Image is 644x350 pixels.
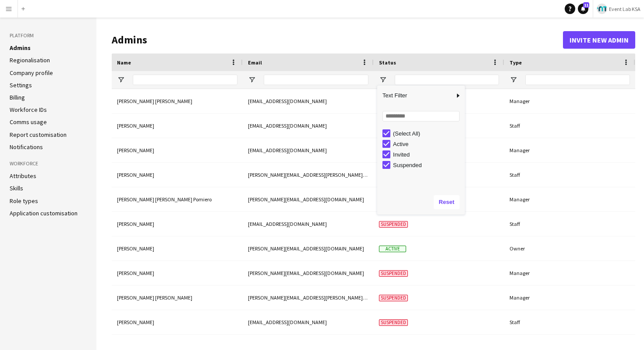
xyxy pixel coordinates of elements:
[10,184,23,192] a: Skills
[393,141,462,147] div: Active
[379,246,406,252] span: Active
[243,212,374,236] div: [EMAIL_ADDRESS][DOMAIN_NAME]
[382,111,460,121] input: Search filter values
[248,59,262,66] span: Email
[377,86,465,214] div: Column Filter
[504,138,635,162] div: Manager
[379,295,408,301] span: Suspended
[243,286,374,310] div: [PERSON_NAME][EMAIL_ADDRESS][PERSON_NAME][DOMAIN_NAME]
[379,270,408,277] span: Suspended
[504,236,635,261] div: Owner
[393,151,462,158] div: Invited
[379,221,408,228] span: Suspended
[504,212,635,236] div: Staff
[112,187,243,211] div: [PERSON_NAME] [PERSON_NAME] Pomiero
[10,118,47,126] a: Comms usage
[379,319,408,326] span: Suspended
[393,130,462,137] div: (Select All)
[379,76,387,84] button: Open Filter Menu
[117,59,131,66] span: Name
[10,81,32,89] a: Settings
[510,76,517,84] button: Open Filter Menu
[504,89,635,113] div: Manager
[112,212,243,236] div: [PERSON_NAME]
[117,76,125,84] button: Open Filter Menu
[112,163,243,187] div: [PERSON_NAME]
[504,114,635,138] div: Staff
[393,162,462,168] div: Suspended
[504,286,635,310] div: Manager
[434,195,460,209] button: Reset
[377,88,454,103] span: Text Filter
[504,310,635,334] div: Staff
[112,33,563,46] h1: Admins
[563,31,635,49] button: Invite new admin
[10,209,78,217] a: Application customisation
[112,138,243,162] div: [PERSON_NAME]
[578,4,588,14] a: 11
[112,286,243,310] div: [PERSON_NAME] [PERSON_NAME]
[243,138,374,162] div: [EMAIL_ADDRESS][DOMAIN_NAME]
[10,69,53,77] a: Company profile
[504,163,635,187] div: Staff
[243,261,374,285] div: [PERSON_NAME][EMAIL_ADDRESS][DOMAIN_NAME]
[10,44,31,52] a: Admins
[504,187,635,211] div: Manager
[10,197,38,205] a: Role types
[10,106,47,114] a: Workforce IDs
[583,2,589,8] span: 11
[609,6,640,12] span: Event Lab KSA
[377,128,465,170] div: Filter List
[504,261,635,285] div: Manager
[112,310,243,334] div: [PERSON_NAME]
[10,160,87,168] h3: Workforce
[510,59,522,66] span: Type
[10,32,87,39] h3: Platform
[112,261,243,285] div: [PERSON_NAME]
[112,236,243,261] div: [PERSON_NAME]
[10,131,67,139] a: Report customisation
[525,75,630,85] input: Type Filter Input
[248,76,256,84] button: Open Filter Menu
[243,187,374,211] div: [PERSON_NAME][EMAIL_ADDRESS][DOMAIN_NAME]
[133,75,237,85] input: Name Filter Input
[379,59,396,66] span: Status
[10,143,43,151] a: Notifications
[112,114,243,138] div: [PERSON_NAME]
[395,75,499,85] input: Status Filter Input
[10,56,50,64] a: Regionalisation
[112,89,243,113] div: [PERSON_NAME] [PERSON_NAME]
[243,114,374,138] div: [EMAIL_ADDRESS][DOMAIN_NAME]
[243,89,374,113] div: [EMAIL_ADDRESS][DOMAIN_NAME]
[10,93,25,101] a: Billing
[597,4,607,14] img: Logo
[10,172,36,180] a: Attributes
[243,236,374,261] div: [PERSON_NAME][EMAIL_ADDRESS][DOMAIN_NAME]
[243,163,374,187] div: [PERSON_NAME][EMAIL_ADDRESS][PERSON_NAME][DOMAIN_NAME]
[243,310,374,334] div: [EMAIL_ADDRESS][DOMAIN_NAME]
[264,75,368,85] input: Email Filter Input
